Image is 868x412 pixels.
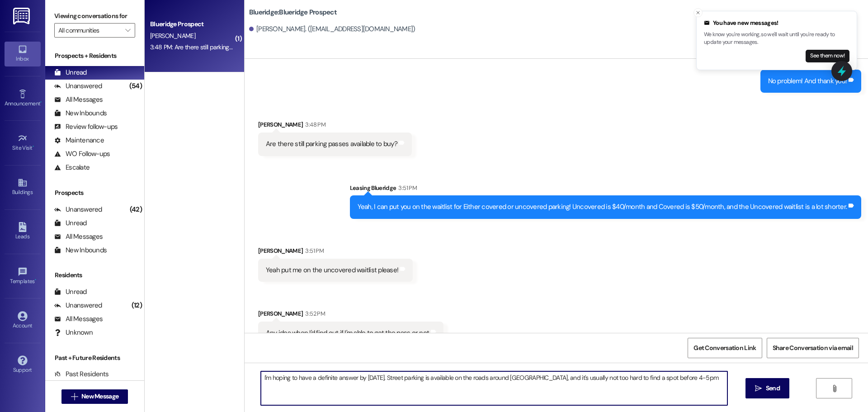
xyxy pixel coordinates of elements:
[358,202,847,212] div: Yeah, I can put you on the waitlist for Either covered or uncovered parking! Uncovered is $40/mon...
[755,385,762,392] i: 
[773,343,853,353] span: Share Conversation via email
[5,175,41,199] a: Buildings
[5,353,41,377] a: Support
[54,232,103,242] div: All Messages
[81,392,118,401] span: New Message
[688,338,762,358] button: Get Conversation Link
[40,99,42,105] span: •
[5,131,41,155] a: Site Visit •
[5,264,41,289] a: Templates •
[303,120,325,129] div: 3:48 PM
[266,265,398,275] div: Yeah put me on the uncovered waitlist please!
[54,109,107,118] div: New Inbounds
[767,338,859,358] button: Share Conversation via email
[5,308,41,333] a: Account
[831,385,838,392] i: 
[54,205,102,214] div: Unanswered
[54,246,107,255] div: New Inbounds
[150,19,234,29] div: Blueridge Prospect
[249,24,415,34] div: [PERSON_NAME]. ([EMAIL_ADDRESS][DOMAIN_NAME])
[58,23,121,38] input: All communities
[35,277,36,283] span: •
[303,309,325,318] div: 3:52 PM
[54,9,135,23] label: Viewing conversations for
[33,143,34,150] span: •
[127,203,144,217] div: (42)
[54,218,87,228] div: Unread
[13,8,32,24] img: ResiDesk Logo
[704,19,849,28] div: You have new messages!
[704,31,849,47] p: We know you're working, so we'll wait until you're ready to update your messages.
[54,95,103,104] div: All Messages
[258,246,413,259] div: [PERSON_NAME]
[54,149,110,159] div: WO Follow-ups
[150,32,195,40] span: [PERSON_NAME]
[45,270,144,280] div: Residents
[258,120,412,133] div: [PERSON_NAME]
[5,219,41,244] a: Leads
[54,136,104,145] div: Maintenance
[5,42,41,66] a: Inbox
[258,309,443,322] div: [PERSON_NAME]
[54,314,103,324] div: All Messages
[350,183,862,196] div: Leasing Blueridge
[261,371,727,405] textarea: I'm hoping to have a definite answer by [DATE]. Street parking is available on the roads around [...
[806,50,849,62] button: See them now!
[125,27,130,34] i: 
[768,76,847,86] div: No problem! And thank you!
[303,246,323,256] div: 3:51 PM
[54,287,87,297] div: Unread
[766,384,780,393] span: Send
[266,139,397,149] div: Are there still parking passes available to buy?
[129,298,144,313] div: (12)
[249,8,337,17] b: Blueridge: Blueridge Prospect
[54,301,102,310] div: Unanswered
[127,79,144,93] div: (54)
[71,393,78,400] i: 
[54,163,90,172] div: Escalate
[396,183,416,193] div: 3:51 PM
[266,328,429,338] div: Any idea when I'd find out if I'm able to get the pass or not
[150,43,295,51] div: 3:48 PM: Are there still parking passes available to buy?
[45,188,144,198] div: Prospects
[45,51,144,61] div: Prospects + Residents
[745,378,789,398] button: Send
[54,369,109,379] div: Past Residents
[54,328,93,337] div: Unknown
[693,8,703,17] button: Close toast
[45,353,144,363] div: Past + Future Residents
[54,122,118,132] div: Review follow-ups
[54,81,102,91] div: Unanswered
[693,343,756,353] span: Get Conversation Link
[61,389,128,404] button: New Message
[54,68,87,77] div: Unread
